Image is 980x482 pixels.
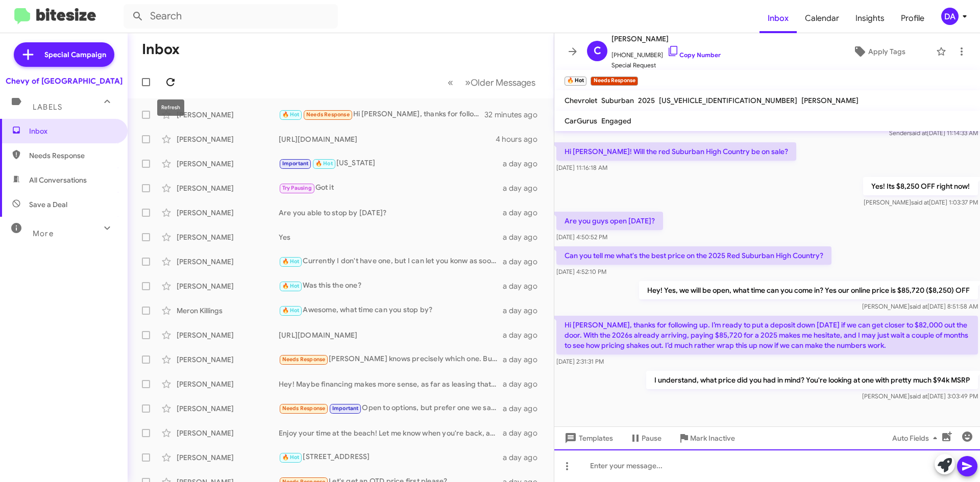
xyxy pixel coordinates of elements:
span: Engaged [601,116,631,125]
p: I understand, what price did you had in mind? You're looking at one with pretty much $94k MSRP [646,371,978,389]
small: 🔥 Hot [565,77,586,86]
span: [PHONE_NUMBER] [611,45,721,60]
span: Special Campaign [44,49,106,60]
div: a day ago [503,257,546,267]
button: DA [933,8,969,25]
div: 32 minutes ago [484,110,546,120]
div: [PERSON_NAME] [177,330,279,340]
span: 🔥 Hot [282,283,300,289]
div: a day ago [503,379,546,389]
input: Search [124,4,338,29]
span: Suburban [601,96,634,105]
button: Templates [554,429,621,447]
div: a day ago [503,428,546,438]
div: a day ago [503,281,546,291]
span: 2025 [638,96,655,105]
div: [PERSON_NAME] [177,379,279,389]
div: [PERSON_NAME] [177,134,279,144]
span: 🔥 Hot [315,160,333,167]
div: [URL][DOMAIN_NAME] [279,134,496,144]
div: Open to options, but prefer one we saw with the black grill, moving console/power mirrors are a m... [279,402,503,414]
span: [DATE] 2:31:31 PM [556,358,604,365]
span: Important [282,160,309,167]
span: Sender [DATE] 11:14:33 AM [889,129,978,137]
span: Older Messages [471,77,535,88]
span: Needs Response [29,150,116,161]
div: Hi [PERSON_NAME], thanks for following up. I’m ready to put a deposit down [DATE] if we can get c... [279,109,484,120]
span: Labels [33,103,62,112]
div: Yes [279,232,503,242]
div: Was this the one? [279,280,503,292]
div: [PERSON_NAME] [177,183,279,193]
div: a day ago [503,403,546,414]
button: Mark Inactive [670,429,743,447]
nav: Page navigation example [442,72,542,93]
div: [PERSON_NAME] [177,428,279,438]
span: Needs Response [282,356,326,363]
span: 🔥 Hot [282,111,300,118]
span: said at [910,392,927,400]
span: 🔥 Hot [282,307,300,314]
div: a day ago [503,183,546,193]
div: Meron Killings [177,306,279,316]
div: Enjoy your time at the beach! Let me know when you're back, and we can schedule a visit to explor... [279,428,503,438]
div: a day ago [503,208,546,218]
div: a day ago [503,159,546,169]
div: Are you able to stop by [DATE]? [279,208,503,218]
span: [PERSON_NAME] [DATE] 8:51:58 AM [862,302,978,310]
p: Hi [PERSON_NAME]! Will the red Suburban High Country be on sale? [556,142,796,161]
span: Save a Deal [29,199,67,210]
div: [PERSON_NAME] [177,159,279,169]
button: Apply Tags [826,42,931,61]
div: [PERSON_NAME] [177,208,279,218]
a: Profile [893,4,933,33]
div: [PERSON_NAME] knows precisely which one. But it's a 2025 white premier. [279,353,503,365]
p: Hi [PERSON_NAME], thanks for following up. I’m ready to put a deposit down [DATE] if we can get c... [556,316,978,354]
div: [URL][DOMAIN_NAME] [279,330,503,340]
div: [PERSON_NAME] [177,403,279,414]
span: Important [332,405,359,412]
span: Chevrolet [565,96,597,105]
span: All Conversations [29,175,87,185]
div: [PERSON_NAME] [177,281,279,291]
div: a day ago [503,330,546,340]
div: a day ago [503,452,546,463]
span: [PERSON_NAME] [611,33,721,45]
span: Needs Response [306,111,350,118]
a: Calendar [797,4,847,33]
span: said at [911,198,929,206]
button: Next [459,72,542,93]
span: Inbox [29,126,116,136]
span: « [448,76,453,89]
a: Insights [847,4,893,33]
a: Copy Number [667,51,721,59]
span: [DATE] 4:50:52 PM [556,233,607,241]
span: More [33,229,54,238]
div: [PERSON_NAME] [177,110,279,120]
p: Hey! Yes, we will be open, what time can you come in? Yes our online price is $85,720 ($8,250) OFF [639,281,978,299]
span: Pause [642,429,661,447]
span: Try Pausing [282,185,312,191]
span: [PERSON_NAME] [801,96,859,105]
a: Inbox [759,4,797,33]
button: Previous [442,72,459,93]
div: [PERSON_NAME] [177,232,279,242]
div: a day ago [503,232,546,242]
div: Refresh [157,99,184,116]
small: Needs Response [591,77,638,86]
span: 🔥 Hot [282,454,300,461]
span: Needs Response [282,405,326,412]
div: [PERSON_NAME] [177,452,279,463]
div: [STREET_ADDRESS] [279,451,503,463]
p: Yes! Its $8,250 OFF right now! [863,177,978,195]
h1: Inbox [142,41,180,58]
span: » [465,76,471,89]
div: Chevy of [GEOGRAPHIC_DATA] [6,76,122,86]
span: said at [910,302,927,310]
span: C [594,43,601,59]
div: a day ago [503,306,546,316]
span: Mark Inactive [690,429,735,447]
